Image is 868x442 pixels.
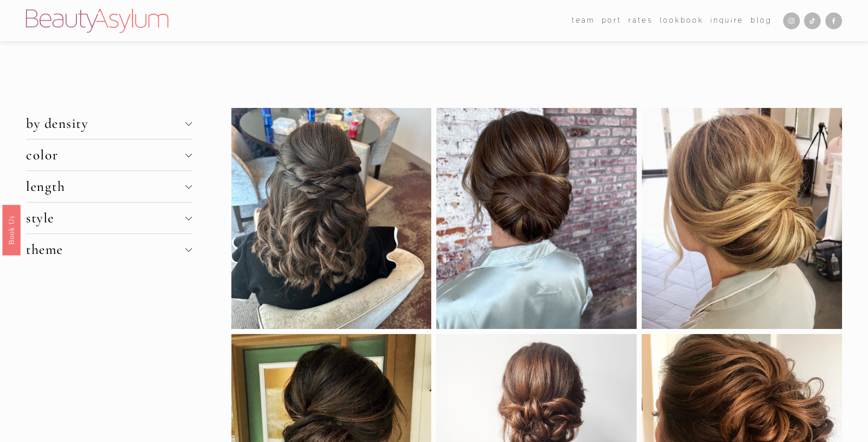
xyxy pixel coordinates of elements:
a: TikTok [804,13,821,29]
a: port [602,14,622,28]
span: color [26,146,185,164]
a: folder dropdown [572,14,595,28]
button: theme [26,234,192,265]
a: Instagram [783,13,800,29]
img: Beauty Asylum | Bridal Hair &amp; Makeup Charlotte &amp; Atlanta [26,9,168,33]
button: length [26,171,192,202]
a: Inquire [710,14,744,28]
a: Facebook [825,13,842,29]
span: team [572,14,595,27]
span: by density [26,115,185,132]
span: theme [26,241,185,258]
button: by density [26,108,192,139]
a: Book Us [2,205,20,255]
a: Blog [751,14,772,28]
span: length [26,178,185,195]
button: style [26,202,192,234]
a: Lookbook [660,14,704,28]
button: color [26,139,192,170]
a: Rates [628,14,652,28]
span: style [26,209,185,227]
